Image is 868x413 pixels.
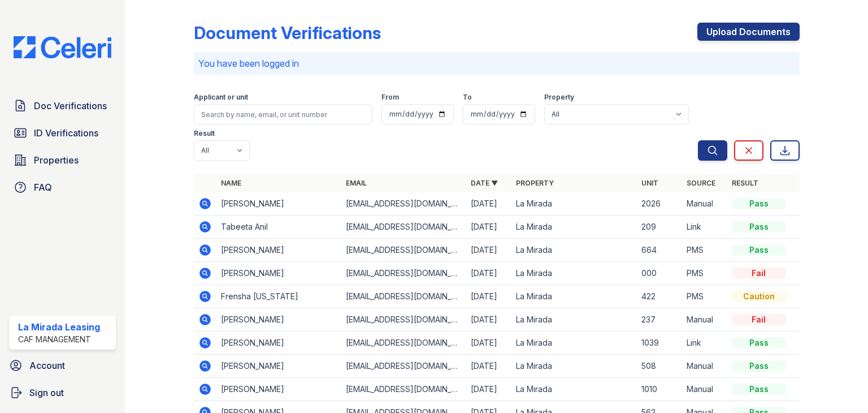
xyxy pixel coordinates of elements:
[511,239,636,262] td: La Mirada
[637,192,682,216] td: 2026
[732,268,786,279] div: Fail
[216,262,341,285] td: [PERSON_NAME]
[466,308,511,332] td: [DATE]
[381,93,399,102] label: From
[732,198,786,209] div: Pass
[341,262,466,285] td: [EMAIL_ADDRESS][DOMAIN_NAME]
[221,179,241,187] a: Name
[466,355,511,378] td: [DATE]
[732,337,786,349] div: Pass
[466,285,511,308] td: [DATE]
[216,308,341,332] td: [PERSON_NAME]
[34,99,107,113] span: Doc Verifications
[341,378,466,401] td: [EMAIL_ADDRESS][DOMAIN_NAME]
[194,129,215,138] label: Result
[821,368,857,402] iframe: chat widget
[341,239,466,262] td: [EMAIL_ADDRESS][DOMAIN_NAME]
[29,359,65,372] span: Account
[732,360,786,372] div: Pass
[511,332,636,355] td: La Mirada
[732,291,786,302] div: Caution
[466,262,511,285] td: [DATE]
[341,332,466,355] td: [EMAIL_ADDRESS][DOMAIN_NAME]
[198,57,795,70] p: You have been logged in
[682,216,727,239] td: Link
[682,285,727,308] td: PMS
[216,355,341,378] td: [PERSON_NAME]
[511,308,636,332] td: La Mirada
[732,314,786,325] div: Fail
[9,149,116,171] a: Properties
[216,192,341,216] td: [PERSON_NAME]
[637,355,682,378] td: 508
[18,334,100,345] div: CAF Management
[682,332,727,355] td: Link
[637,239,682,262] td: 664
[5,381,120,404] a: Sign out
[466,192,511,216] td: [DATE]
[194,23,381,43] div: Document Verifications
[682,192,727,216] td: Manual
[341,355,466,378] td: [EMAIL_ADDRESS][DOMAIN_NAME]
[466,216,511,239] td: [DATE]
[216,216,341,239] td: Tabeeta Anil
[732,179,758,187] a: Result
[341,192,466,216] td: [EMAIL_ADDRESS][DOMAIN_NAME]
[18,320,100,334] div: La Mirada Leasing
[697,23,800,41] a: Upload Documents
[516,179,554,187] a: Property
[9,176,116,199] a: FAQ
[194,93,248,102] label: Applicant or unit
[641,179,658,187] a: Unit
[544,93,574,102] label: Property
[5,36,120,58] img: CE_Logo_Blue-a8612792a0a2168367f1c8372b55b34899dd931a85d93a1a3d3e32e68fde9ad4.png
[637,262,682,285] td: 000
[637,332,682,355] td: 1039
[34,153,79,167] span: Properties
[34,126,98,140] span: ID Verifications
[341,308,466,332] td: [EMAIL_ADDRESS][DOMAIN_NAME]
[346,179,367,187] a: Email
[511,378,636,401] td: La Mirada
[9,94,116,117] a: Doc Verifications
[511,285,636,308] td: La Mirada
[463,93,472,102] label: To
[637,308,682,332] td: 237
[341,216,466,239] td: [EMAIL_ADDRESS][DOMAIN_NAME]
[682,378,727,401] td: Manual
[637,216,682,239] td: 209
[471,179,498,187] a: Date ▼
[732,384,786,395] div: Pass
[511,192,636,216] td: La Mirada
[637,285,682,308] td: 422
[34,180,52,194] span: FAQ
[466,332,511,355] td: [DATE]
[682,239,727,262] td: PMS
[216,239,341,262] td: [PERSON_NAME]
[5,354,120,377] a: Account
[511,216,636,239] td: La Mirada
[682,308,727,332] td: Manual
[637,378,682,401] td: 1010
[732,221,786,233] div: Pass
[732,244,786,256] div: Pass
[216,285,341,308] td: Frensha [US_STATE]
[216,332,341,355] td: [PERSON_NAME]
[682,262,727,285] td: PMS
[216,378,341,401] td: [PERSON_NAME]
[341,285,466,308] td: [EMAIL_ADDRESS][DOMAIN_NAME]
[194,104,372,124] input: Search by name, email, or unit number
[682,355,727,378] td: Manual
[466,378,511,401] td: [DATE]
[511,262,636,285] td: La Mirada
[9,122,116,144] a: ID Verifications
[687,179,715,187] a: Source
[466,239,511,262] td: [DATE]
[29,386,64,399] span: Sign out
[511,355,636,378] td: La Mirada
